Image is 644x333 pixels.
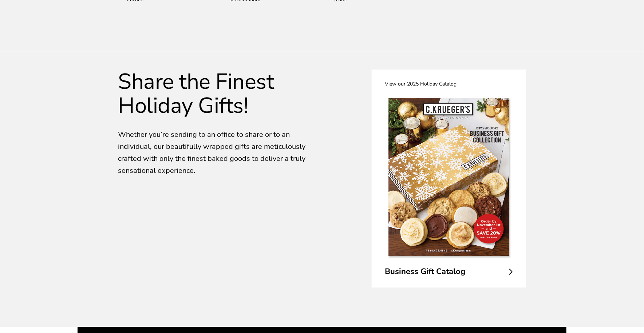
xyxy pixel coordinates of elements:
img: Business Gift Catalog [385,94,513,261]
p: Whether you’re sending to an office to share or to an individual, our beautifully wrapped gifts a... [118,128,319,177]
span: Business Gift Catalog [385,266,513,277]
a: View our 2025 Holiday Catalog img Business Gift Catalog [372,70,526,288]
h2: Share the Finest Holiday Gifts! [118,70,319,118]
span: View our 2025 Holiday Catalog [385,80,457,87]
